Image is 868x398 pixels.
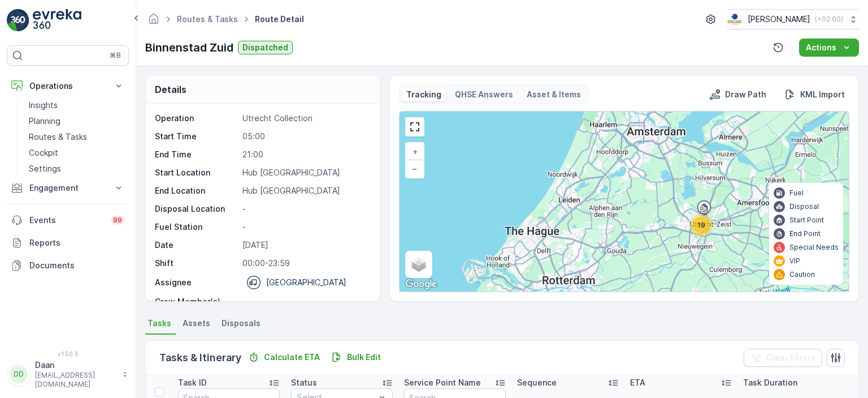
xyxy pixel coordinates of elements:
button: KML Import [780,88,849,101]
p: 00:00-23:59 [242,258,367,269]
p: Clear Filters [766,352,815,363]
p: Task Duration [743,377,797,388]
a: Zoom In [406,143,423,160]
p: ETA [630,377,645,388]
p: Start Point [789,216,824,225]
a: Zoom Out [406,160,423,177]
button: Draw Path [705,88,771,101]
p: Assignee [155,277,192,288]
p: Engagement [29,182,106,194]
p: Asset & Items [527,89,581,100]
p: End Time [155,149,238,160]
p: Start Time [155,131,238,142]
a: Homepage [147,17,160,27]
p: ⌘B [110,51,121,60]
p: 21:00 [242,149,367,160]
p: Tasks & Itinerary [159,350,241,366]
p: Tracking [406,89,441,100]
a: Routes & Tasks [24,129,129,145]
p: Settings [29,163,61,174]
a: Layers [406,252,431,277]
p: End Point [789,229,821,238]
p: Start Location [155,167,238,178]
button: Operations [7,75,129,97]
p: Sequence [517,377,557,388]
p: [GEOGRAPHIC_DATA] [266,277,346,288]
p: - [242,203,367,215]
div: 0 [400,112,849,292]
p: Events [29,215,104,226]
p: Fuel [789,189,804,198]
p: Disposal [789,202,819,211]
a: Routes & Tasks [177,14,238,24]
p: Dispatched [242,42,288,53]
p: Calculate ETA [264,352,320,363]
img: basis-logo_rgb2x.png [727,13,743,25]
a: Open this area in Google Maps (opens a new window) [402,277,440,292]
p: Caution [789,270,815,279]
a: Events99 [7,209,129,232]
p: Daan [35,360,116,371]
button: [PERSON_NAME](+02:00) [727,9,859,29]
p: [DATE] [242,239,367,251]
p: [EMAIL_ADDRESS][DOMAIN_NAME] [35,371,116,389]
img: Google [402,277,440,292]
span: v 1.50.3 [7,350,129,357]
p: [PERSON_NAME] [748,14,810,25]
a: Planning [24,113,129,129]
p: 99 [113,216,122,225]
div: DD [10,365,28,383]
p: Draw Path [725,89,766,100]
button: Clear Filters [744,349,822,367]
img: logo_light-DOdMpM7g.png [33,9,81,32]
p: Operations [29,80,106,92]
p: Disposal Location [155,203,238,215]
p: Routes & Tasks [29,131,87,143]
a: Insights [24,97,129,113]
p: Actions [806,42,836,53]
p: Documents [29,260,124,271]
p: Hub [GEOGRAPHIC_DATA] [242,167,367,178]
p: Status [291,377,317,388]
button: Calculate ETA [244,350,324,364]
span: Route Detail [253,14,306,25]
p: Operation [155,113,238,124]
p: KML Import [800,89,845,100]
span: − [412,164,418,173]
p: Insights [29,100,58,111]
p: VIP [789,256,800,266]
button: Dispatched [238,41,293,54]
div: 19 [690,214,713,237]
p: End Location [155,185,238,196]
p: Reports [29,237,124,249]
a: Settings [24,161,129,177]
p: Utrecht Collection [242,113,367,124]
p: Task ID [178,377,207,388]
button: Actions [799,38,859,57]
p: Binnenstad Zuid [145,39,233,56]
img: logo [7,9,29,32]
p: - [242,221,367,233]
p: Crew Member(s) [155,296,238,307]
p: Hub [GEOGRAPHIC_DATA] [242,185,367,196]
span: Disposals [222,318,261,329]
span: 19 [697,221,705,229]
p: Service Point Name [404,377,481,388]
a: View Fullscreen [406,118,423,135]
p: Details [155,83,186,96]
p: QHSE Answers [455,89,513,100]
p: Date [155,239,238,251]
a: Cockpit [24,145,129,161]
button: DDDaan[EMAIL_ADDRESS][DOMAIN_NAME] [7,360,129,389]
p: Shift [155,258,238,269]
button: Bulk Edit [327,350,385,364]
p: 05:00 [242,131,367,142]
button: Engagement [7,177,129,199]
p: - [242,296,367,307]
p: Cockpit [29,147,58,159]
a: Documents [7,254,129,277]
a: Reports [7,232,129,254]
span: + [413,147,418,156]
span: Tasks [147,318,171,329]
p: Fuel Station [155,221,238,233]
